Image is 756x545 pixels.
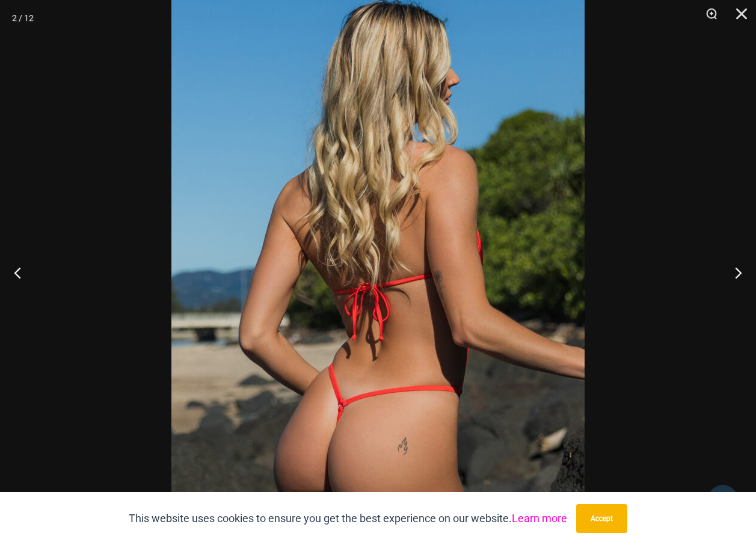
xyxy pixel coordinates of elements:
[129,510,567,528] p: This website uses cookies to ensure you get the best experience on our website.
[12,9,34,27] div: 2 / 12
[576,504,627,533] button: Accept
[512,512,567,525] a: Learn more
[711,242,756,303] button: Next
